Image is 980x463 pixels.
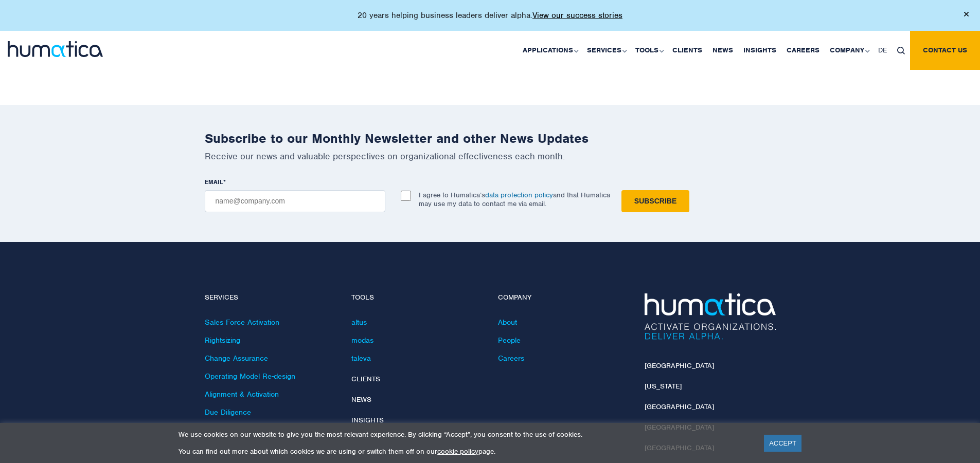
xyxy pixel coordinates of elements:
[621,190,689,212] input: Subscribe
[358,10,622,21] p: 20 years helping business leaders deliver alpha.
[498,336,521,345] a: People
[645,361,714,370] a: [GEOGRAPHIC_DATA]
[781,31,825,70] a: Careers
[764,435,801,452] a: ACCEPT
[8,41,103,57] img: logo
[897,47,905,54] img: search_icon
[205,336,240,345] a: Rightsizing
[738,31,781,70] a: Insights
[205,372,295,381] a: Operating Model Re-design
[645,402,714,411] a: [GEOGRAPHIC_DATA]
[437,447,478,456] a: cookie policy
[205,190,385,212] input: name@company.com
[205,151,776,162] p: Receive our news and valuable perspectives on organizational effectiveness each month.
[205,178,223,186] span: EMAIL
[825,31,873,70] a: Company
[645,382,682,391] a: [US_STATE]
[351,354,371,363] a: taleva
[205,354,268,363] a: Change Assurance
[401,191,411,201] input: I agree to Humatica’sdata protection policyand that Humatica may use my data to contact me via em...
[205,408,251,417] a: Due Diligence
[878,46,887,54] span: DE
[518,31,582,70] a: Applications
[485,191,553,199] a: data protection policy
[498,318,517,327] a: About
[351,318,367,327] a: altus
[532,10,622,21] a: View our success stories
[351,395,371,404] a: News
[205,390,279,399] a: Alignment & Activation
[910,31,980,70] a: Contact us
[351,416,384,424] a: Insights
[498,293,629,302] h4: Company
[645,293,776,340] img: Humatica
[667,31,707,70] a: Clients
[498,354,524,363] a: Careers
[205,293,336,302] h4: Services
[351,336,373,345] a: modas
[707,31,738,70] a: News
[582,31,630,70] a: Services
[351,375,380,383] a: Clients
[179,430,751,439] p: We use cookies on our website to give you the most relevant experience. By clicking “Accept”, you...
[205,318,279,327] a: Sales Force Activation
[205,131,776,146] h2: Subscribe to our Monthly Newsletter and other News Updates
[419,191,610,208] p: I agree to Humatica’s and that Humatica may use my data to contact me via email.
[351,293,483,302] h4: Tools
[179,447,751,456] p: You can find out more about which cookies we are using or switch them off on our page.
[873,31,892,70] a: DE
[630,31,667,70] a: Tools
